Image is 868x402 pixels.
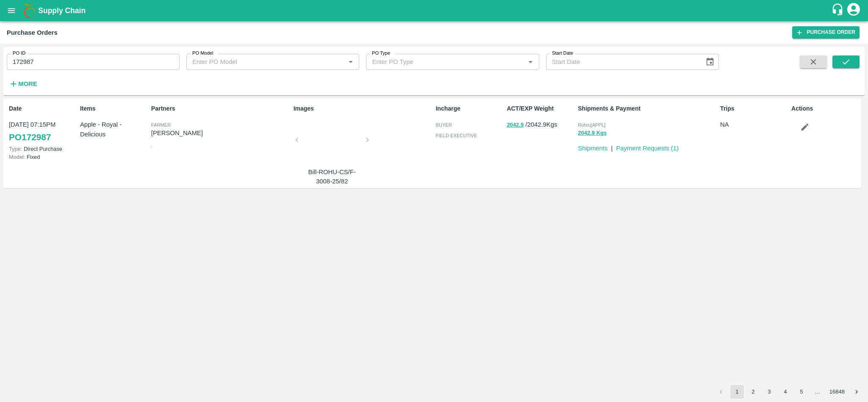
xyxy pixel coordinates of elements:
[7,77,39,91] button: More
[2,1,21,20] button: open drawer
[578,122,605,128] span: Rohru[APPL]
[763,385,776,399] button: Go to page 3
[435,122,452,128] span: buyer
[850,385,863,399] button: Go to next page
[151,128,290,138] p: [PERSON_NAME]
[38,5,831,17] a: Supply Chain
[792,26,860,39] a: Purchase Order
[827,385,847,399] button: Go to page 16848
[9,146,22,152] span: Type:
[372,50,390,57] label: PO Type
[38,6,86,15] b: Supply Chain
[151,122,171,128] span: Farmer
[831,3,846,18] div: customer-support
[607,140,613,153] div: |
[730,385,744,399] button: page 1
[791,104,859,113] p: Actions
[720,120,788,129] p: NA
[720,104,788,113] p: Trips
[525,56,536,67] button: Open
[21,2,38,19] img: logo
[713,385,865,399] nav: pagination navigation
[9,154,25,160] span: Model:
[552,50,573,57] label: Start Date
[846,2,861,19] div: account of current user
[578,145,607,152] a: Shipments
[507,104,574,113] p: ACT/EXP Weight
[18,80,37,87] strong: More
[294,104,433,113] p: Images
[779,385,792,399] button: Go to page 4
[192,50,214,57] label: PO Model
[7,54,180,70] input: Enter PO ID
[507,120,524,130] button: 2042.9
[546,54,699,70] input: Start Date
[9,145,77,153] p: Direct Purchase
[300,167,364,186] p: Bill-ROHU-CS/F-3008-25/82
[80,104,148,113] p: Items
[9,104,77,113] p: Date
[369,56,511,67] input: Enter PO Type
[9,120,77,129] p: [DATE] 07:15PM
[435,133,477,138] span: field executive
[507,120,574,130] p: / 2042.9 Kgs
[189,56,332,67] input: Enter PO Model
[578,128,607,138] button: 2042.9 Kgs
[7,27,58,38] div: Purchase Orders
[345,56,356,67] button: Open
[746,385,760,399] button: Go to page 2
[795,385,808,399] button: Go to page 5
[435,104,503,113] p: Incharge
[9,130,51,145] a: PO172987
[151,104,290,113] p: Partners
[578,104,717,113] p: Shipments & Payment
[151,142,153,147] span: ,
[811,388,824,396] div: …
[80,120,148,139] p: Apple - Royal - Delicious
[13,50,25,57] label: PO ID
[9,153,77,161] p: Fixed
[702,54,718,70] button: Choose date
[616,145,679,152] a: Payment Requests (1)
